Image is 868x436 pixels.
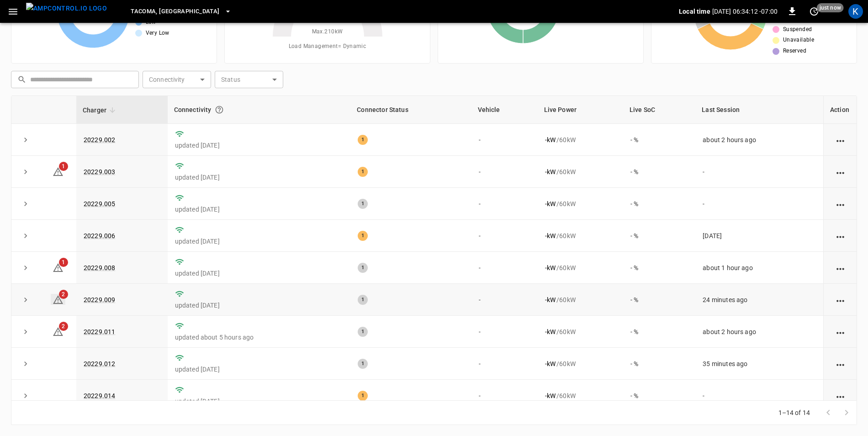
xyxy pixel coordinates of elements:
[835,295,846,304] div: action cell options
[471,96,538,124] th: Vehicle
[19,293,32,307] button: expand row
[175,141,344,150] p: updated [DATE]
[835,391,846,400] div: action cell options
[783,25,812,34] span: Suspended
[623,316,695,348] td: - %
[695,284,823,316] td: 24 minutes ago
[175,205,344,214] p: updated [DATE]
[131,6,219,17] span: Tacoma, [GEOGRAPHIC_DATA]
[471,348,538,380] td: -
[695,348,823,380] td: 35 minutes ago
[823,96,857,124] th: Action
[545,231,556,240] p: - kW
[175,269,344,278] p: updated [DATE]
[19,165,32,179] button: expand row
[19,229,32,243] button: expand row
[835,263,846,272] div: action cell options
[53,167,64,175] a: 1
[835,199,846,208] div: action cell options
[623,96,695,124] th: Live SoC
[545,359,616,368] div: / 60 kW
[174,101,344,118] div: Connectivity
[545,263,616,272] div: / 60 kW
[545,231,616,240] div: / 60 kW
[471,188,538,220] td: -
[545,135,616,144] div: / 60 kW
[623,380,695,412] td: - %
[358,167,368,177] div: 1
[545,359,556,368] p: - kW
[623,284,695,316] td: - %
[695,156,823,188] td: -
[695,220,823,252] td: [DATE]
[84,232,115,239] a: 20229.006
[19,389,32,403] button: expand row
[175,301,344,310] p: updated [DATE]
[471,284,538,316] td: -
[59,290,68,299] span: 2
[835,359,846,368] div: action cell options
[358,359,368,369] div: 1
[783,36,814,45] span: Unavailable
[545,327,556,336] p: - kW
[84,200,115,207] a: 20229.005
[538,96,623,124] th: Live Power
[59,162,68,171] span: 1
[471,124,538,156] td: -
[127,3,235,21] button: Tacoma, [GEOGRAPHIC_DATA]
[623,252,695,284] td: - %
[471,316,538,348] td: -
[679,7,710,16] p: Local time
[19,133,32,147] button: expand row
[358,231,368,241] div: 1
[358,391,368,401] div: 1
[623,348,695,380] td: - %
[545,391,616,400] div: / 60 kW
[545,167,556,176] p: - kW
[146,29,169,38] span: Very Low
[84,136,115,144] a: 20229.002
[84,328,115,335] a: 20229.011
[53,264,64,271] a: 1
[545,199,616,208] div: / 60 kW
[358,199,368,209] div: 1
[623,124,695,156] td: - %
[358,295,368,305] div: 1
[623,188,695,220] td: - %
[545,327,616,336] div: / 60 kW
[623,156,695,188] td: - %
[807,4,821,19] button: set refresh interval
[695,188,823,220] td: -
[835,327,846,336] div: action cell options
[695,96,823,124] th: Last Session
[84,168,115,175] a: 20229.003
[19,261,32,275] button: expand row
[84,264,115,271] a: 20229.008
[312,27,343,37] span: Max. 210 kW
[695,380,823,412] td: -
[545,295,556,304] p: - kW
[84,392,115,399] a: 20229.014
[358,327,368,337] div: 1
[835,231,846,240] div: action cell options
[545,263,556,272] p: - kW
[84,360,115,367] a: 20229.012
[19,325,32,339] button: expand row
[175,237,344,246] p: updated [DATE]
[175,365,344,374] p: updated [DATE]
[848,4,863,19] div: profile-icon
[84,296,115,303] a: 20229.009
[19,197,32,211] button: expand row
[835,135,846,144] div: action cell options
[545,295,616,304] div: / 60 kW
[358,263,368,273] div: 1
[59,258,68,267] span: 1
[19,357,32,371] button: expand row
[471,220,538,252] td: -
[545,135,556,144] p: - kW
[471,252,538,284] td: -
[695,252,823,284] td: about 1 hour ago
[53,328,64,335] a: 2
[695,124,823,156] td: about 2 hours ago
[350,96,471,124] th: Connector Status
